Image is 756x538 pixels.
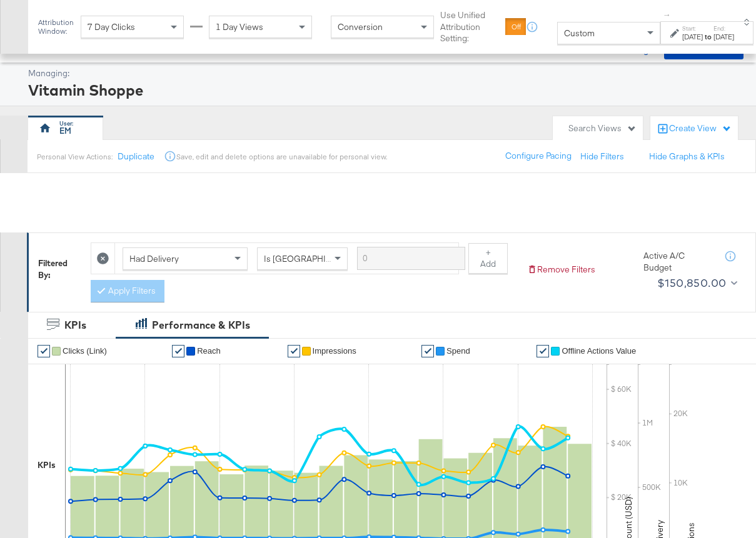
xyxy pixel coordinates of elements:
[44,44,87,54] a: Dashboard
[682,24,703,32] label: Start:
[38,257,81,281] div: Filtered By:
[28,79,740,101] div: Vitamin Shoppe
[64,318,86,332] div: KPIs
[197,346,221,356] span: Reach
[682,32,703,42] div: [DATE]
[38,345,50,357] a: ✔
[172,345,184,357] a: ✔
[662,13,673,17] span: ↑
[713,24,734,32] label: End:
[264,253,360,264] span: Is [GEOGRAPHIC_DATA]
[421,345,434,357] a: ✔
[357,247,465,270] input: Enter a search term
[38,459,56,471] div: KPIs
[468,243,508,274] button: + Add
[713,32,734,42] div: [DATE]
[13,44,27,54] span: Ads
[313,346,356,356] span: Impressions
[59,125,71,137] div: EM
[527,264,595,276] button: Remove Filters
[216,21,263,32] span: 1 Day Views
[562,346,636,356] span: Offline Actions Value
[537,345,549,357] a: ✔
[38,18,74,36] div: Attribution Window:
[643,250,712,273] div: Active A/C Budget
[440,9,500,44] label: Use Unified Attribution Setting:
[152,318,250,332] div: Performance & KPIs
[338,21,383,32] span: Conversion
[496,145,580,167] button: Configure Pacing
[118,151,154,162] button: Duplicate
[564,27,595,39] span: Custom
[568,122,637,134] div: Search Views
[129,253,179,264] span: Had Delivery
[703,32,713,41] strong: to
[288,345,300,357] a: ✔
[88,21,135,32] span: 7 Day Clicks
[176,152,387,162] div: Save, edit and delete options are unavailable for personal view.
[63,346,107,356] span: Clicks (Link)
[446,346,470,356] span: Spend
[649,151,725,162] button: Hide Graphs & KPIs
[580,151,624,162] button: Hide Filters
[652,273,740,293] button: $150,850.00
[27,44,44,54] span: /
[669,122,732,135] div: Create View
[657,274,726,292] div: $150,850.00
[28,67,740,79] div: Managing:
[37,152,113,162] div: Personal View Actions:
